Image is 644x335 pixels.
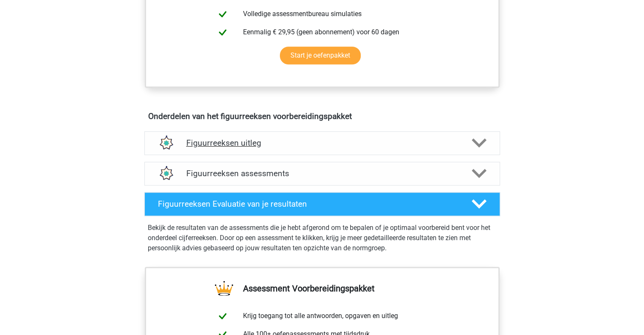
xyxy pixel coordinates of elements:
p: Bekijk de resultaten van de assessments die je hebt afgerond om te bepalen of je optimaal voorber... [148,223,497,253]
a: assessments Figuurreeksen assessments [141,162,503,185]
a: Start je oefenpakket [280,47,361,64]
h4: Onderdelen van het figuurreeksen voorbereidingspakket [148,111,496,121]
h4: Figuurreeksen uitleg [186,138,458,148]
img: figuurreeksen uitleg [155,132,177,154]
h4: Figuurreeksen Evaluatie van je resultaten [158,199,458,209]
a: Figuurreeksen Evaluatie van je resultaten [141,192,503,216]
img: figuurreeksen assessments [155,163,177,184]
a: uitleg Figuurreeksen uitleg [141,131,503,155]
h4: Figuurreeksen assessments [186,169,458,178]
